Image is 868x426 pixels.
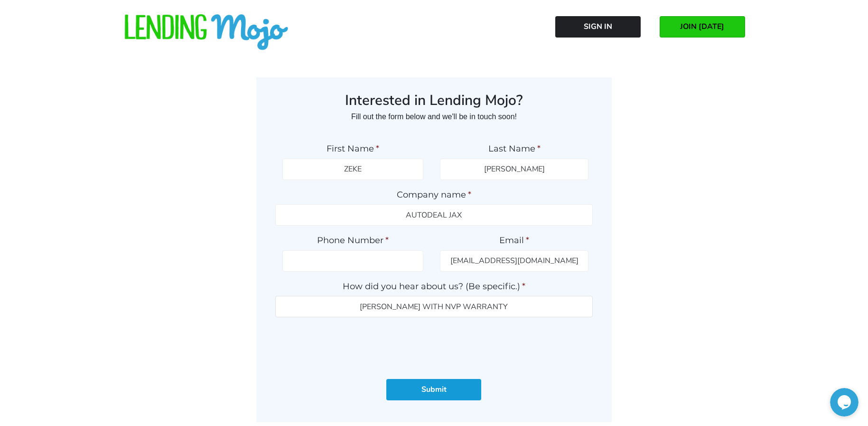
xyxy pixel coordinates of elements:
[830,388,859,417] iframe: chat widget
[660,16,745,38] a: JOIN [DATE]
[275,92,593,110] h3: Interested in Lending Mojo?
[440,143,588,154] label: Last Name
[275,109,593,124] p: Fill out the form below and we'll be in touch soon!
[555,16,641,38] a: Sign In
[440,235,588,246] label: Email
[386,379,481,400] input: Submit
[680,22,724,31] span: JOIN [DATE]
[282,143,423,154] label: First Name
[275,189,593,200] label: Company name
[584,22,612,31] span: Sign In
[282,235,423,246] label: Phone Number
[123,14,289,51] img: lm-horizontal-logo
[362,327,506,364] iframe: reCAPTCHA
[275,281,593,292] label: How did you hear about us? (Be specific.)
